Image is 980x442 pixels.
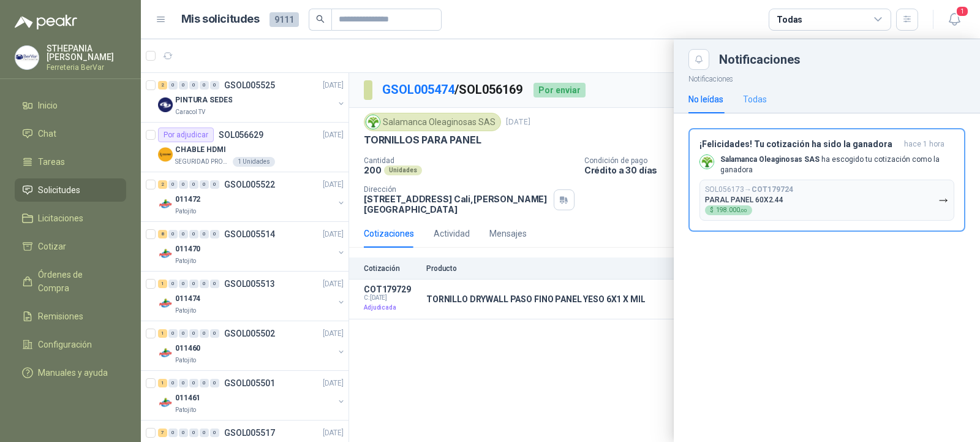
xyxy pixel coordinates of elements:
a: Cotizar [15,235,126,258]
img: Company Logo [700,155,714,169]
div: $ [705,205,752,215]
button: ¡Felicidades! Tu cotización ha sido la ganadorahace 1 hora Company LogoSalamanca Oleaginosas SAS ... [688,128,965,232]
b: Salamanca Oleaginosas SAS [720,155,820,164]
div: No leídas [688,93,723,106]
a: Solicitudes [15,178,126,202]
div: Notificaciones [719,53,965,66]
span: 198.000 [716,207,747,213]
img: Company Logo [15,46,39,69]
span: 9111 [269,12,299,27]
h3: ¡Felicidades! Tu cotización ha sido la ganadora [699,139,899,150]
p: Ferreteria BerVar [47,64,126,71]
span: 1 [956,6,969,17]
p: STHEPANIA [PERSON_NAME] [47,44,126,61]
a: Remisiones [15,305,126,328]
a: Chat [15,122,126,145]
span: Tareas [38,155,65,169]
a: Manuales y ayuda [15,361,126,384]
span: Cotizar [38,240,66,253]
span: hace 1 hora [904,139,944,150]
a: Licitaciones [15,207,126,230]
a: Tareas [15,150,126,173]
span: Licitaciones [38,211,83,225]
div: Todas [777,13,802,26]
span: search [316,15,325,23]
span: Solicitudes [38,183,80,197]
button: Close [688,49,709,70]
img: Logo peakr [15,15,77,29]
b: COT179724 [752,185,793,194]
h1: Mis solicitudes [181,10,260,28]
p: ha escogido tu cotización como la ganadora [720,154,954,175]
span: Inicio [38,99,58,112]
p: PARAL PANEL 60X2.44 [705,196,783,204]
a: Inicio [15,94,126,117]
p: SOL056173 → [705,185,793,194]
span: Remisiones [38,310,83,323]
span: Chat [38,127,56,140]
span: Órdenes de Compra [38,268,115,295]
button: SOL056173→COT179724PARAL PANEL 60X2.44$198.000,00 [699,180,954,221]
p: Notificaciones [674,70,980,85]
button: 1 [943,9,965,31]
span: ,00 [740,208,747,213]
span: Configuración [38,338,92,351]
a: Órdenes de Compra [15,263,126,300]
div: Todas [743,93,767,106]
span: Manuales y ayuda [38,366,108,379]
a: Configuración [15,333,126,356]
